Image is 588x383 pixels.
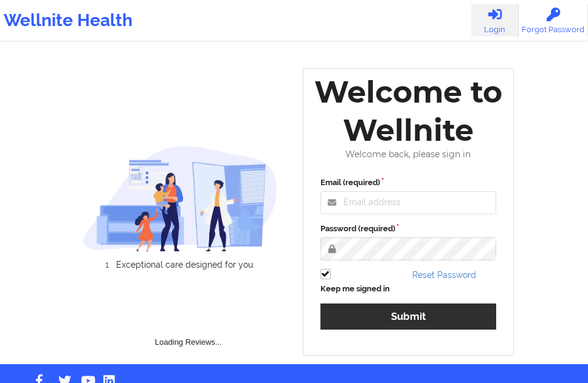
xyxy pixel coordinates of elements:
label: Keep me signed in [320,283,390,295]
li: Exceptional care designed for you. [94,260,277,269]
button: Submit [320,303,497,330]
a: Reset Password [412,270,476,280]
a: Login [471,4,519,36]
label: Email (required) [320,177,497,189]
div: Welcome back, please sign in [312,149,505,160]
div: Welcome to Wellnite [312,73,505,149]
a: Forgot Password [519,4,588,36]
input: Email address [320,191,497,214]
div: Loading Reviews... [83,290,294,348]
label: Password (required) [320,223,497,235]
img: wellnite-auth-hero_200.c722682e.png [83,146,277,251]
